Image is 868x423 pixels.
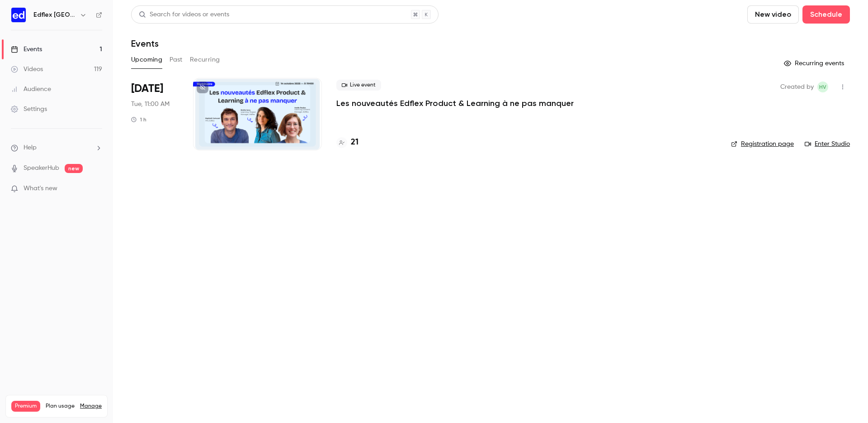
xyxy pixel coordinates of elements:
[24,163,59,173] a: SpeakerHub
[819,82,826,92] span: HV
[24,184,57,193] span: What's new
[11,85,51,94] div: Audience
[131,116,146,123] div: 1 h
[780,56,850,71] button: Recurring events
[11,8,26,22] img: Edflex France
[131,82,163,96] span: [DATE]
[65,164,83,173] span: new
[351,136,359,149] h4: 21
[131,100,170,109] span: Tue, 11:00 AM
[802,5,850,24] button: Schedule
[11,65,43,74] div: Videos
[336,80,381,91] span: Live event
[11,105,47,114] div: Settings
[817,82,828,92] span: Hélène VENTURINI
[731,139,794,149] a: Registration page
[336,98,574,109] a: Les nouveautés Edflex Product & Learning à ne pas manquer
[190,53,220,67] button: Recurring
[46,403,75,410] span: Plan usage
[11,143,102,153] li: help-dropdown-opener
[91,185,102,193] iframe: Noticeable Trigger
[170,53,183,67] button: Past
[80,403,102,410] a: Manage
[139,10,229,19] div: Search for videos or events
[131,38,159,49] h1: Events
[11,401,40,412] span: Premium
[24,143,37,153] span: Help
[780,82,814,92] span: Created by
[747,5,799,24] button: New video
[336,136,359,149] a: 21
[11,45,42,54] div: Events
[33,10,76,19] h6: Edflex [GEOGRAPHIC_DATA]
[131,53,162,67] button: Upcoming
[805,139,850,149] a: Enter Studio
[131,78,179,150] div: Oct 14 Tue, 11:00 AM (Europe/Paris)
